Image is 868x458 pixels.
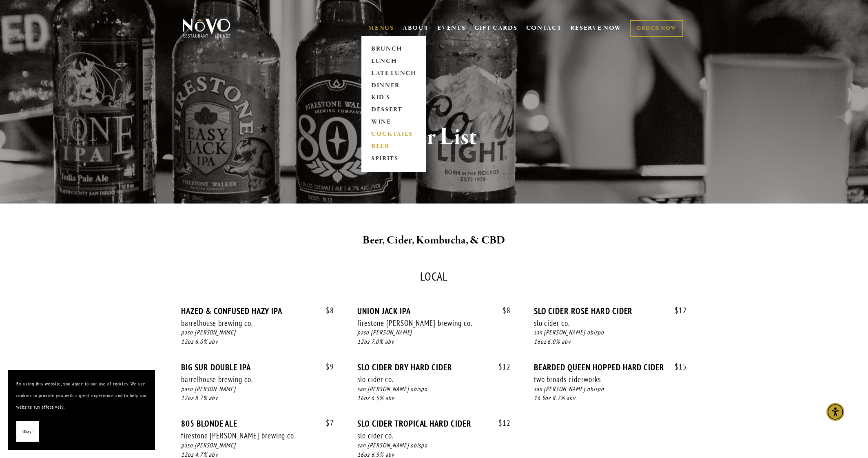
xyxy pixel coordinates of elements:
[368,43,419,55] a: BRUNCH
[490,362,511,372] span: 12
[570,20,622,36] a: RESERVE NOW
[181,431,311,441] div: firestone [PERSON_NAME] brewing co.
[526,20,562,36] a: CONTACT
[181,328,334,337] div: paso [PERSON_NAME]
[494,306,511,315] span: 8
[368,141,419,153] a: BEER
[368,67,419,80] a: LATE LUNCH
[534,385,687,394] div: san [PERSON_NAME] obispo
[534,374,664,385] div: two broads ciderworks
[534,337,687,347] div: 16oz 6.0% abv
[16,378,147,413] p: By using this website, you agree to our use of cookies. We use cookies to provide you with a grea...
[318,418,334,428] span: 7
[368,153,419,165] a: SPIRITS
[181,374,311,385] div: barrelhouse brewing co.
[181,394,334,403] div: 12oz 8.7% abv
[357,328,510,337] div: paso [PERSON_NAME]
[498,418,503,428] span: $
[368,55,419,67] a: LUNCH
[16,421,39,442] button: Okay!
[318,362,334,372] span: 9
[368,116,419,128] a: WINE
[318,306,334,315] span: 8
[196,124,672,150] h1: Beer List
[181,418,334,429] div: 805 BLONDE ALE
[490,418,511,428] span: 12
[181,306,334,316] div: HAZED & CONFUSED HAZY IPA
[181,337,334,347] div: 12oz 6.0% abv
[357,306,510,316] div: UNION JACK IPA
[181,385,334,394] div: paso [PERSON_NAME]
[181,18,232,38] img: Novo Restaurant &amp; Lounge
[357,394,510,403] div: 16oz 6.5% abv
[181,362,334,372] div: BIG SUR DOUBLE IPA
[326,362,330,372] span: $
[196,232,672,249] h2: Beer, Cider, Kombucha, & CBD
[181,318,311,328] div: barrelhouse brewing co.
[357,431,487,441] div: slo cider co.
[498,362,503,372] span: $
[357,374,487,385] div: slo cider co.
[675,305,679,315] span: $
[368,104,419,116] a: DESSERT
[357,441,510,450] div: san [PERSON_NAME] obispo
[368,80,419,92] a: DINNER
[368,128,419,141] a: COCKTAILS
[630,20,683,37] a: ORDER NOW
[437,24,465,32] a: EVENTS
[357,385,510,394] div: san [PERSON_NAME] obispo
[368,92,419,104] a: KID'S
[534,394,687,403] div: 16.9oz 8.2% abv
[8,370,155,450] section: Cookie banner
[357,418,510,429] div: SLO CIDER TROPICAL HARD CIDER
[666,306,687,315] span: 12
[326,418,330,428] span: $
[181,271,687,283] div: LOCAL
[22,426,33,438] span: Okay!
[534,306,687,316] div: SLO CIDER ROSÉ HARD CIDER
[326,305,330,315] span: $
[181,441,334,450] div: paso [PERSON_NAME]
[474,20,518,36] a: GIFT CARDS
[503,305,507,315] span: $
[357,318,487,328] div: firestone [PERSON_NAME] brewing co.
[666,362,687,372] span: 15
[534,328,687,337] div: san [PERSON_NAME] obispo
[826,403,844,421] div: Accessibility Menu
[357,362,510,372] div: SLO CIDER DRY HARD CIDER
[534,318,664,328] div: slo cider co.
[403,24,429,32] a: ABOUT
[357,337,510,347] div: 12oz 7.0% abv
[368,24,394,32] a: MENUS
[675,362,679,372] span: $
[534,362,687,372] div: BEARDED QUEEN HOPPED HARD CIDER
